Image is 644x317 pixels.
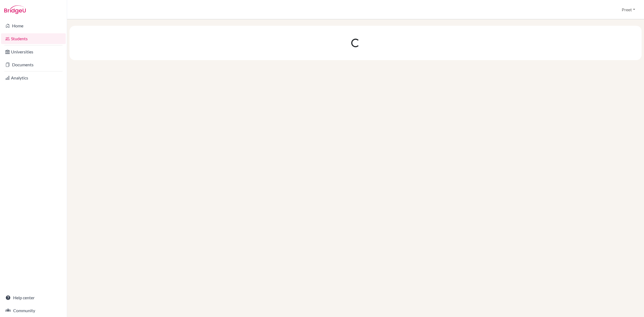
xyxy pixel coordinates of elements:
[1,33,66,44] a: Students
[1,59,66,70] a: Documents
[1,305,66,316] a: Community
[4,5,26,14] img: Bridge-U
[1,20,66,31] a: Home
[1,46,66,57] a: Universities
[1,72,66,83] a: Analytics
[619,5,638,15] button: Preet
[1,292,66,303] a: Help center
